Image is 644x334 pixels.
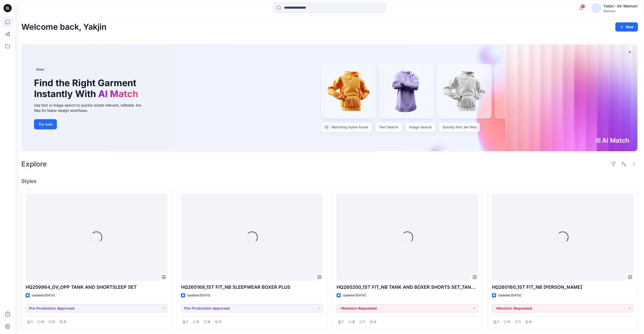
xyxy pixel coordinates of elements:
[42,319,44,325] p: 0
[581,4,585,8] span: 8
[36,66,44,72] span: New
[34,119,57,129] button: Try now
[498,293,521,298] p: Updated [DATE]
[197,319,199,325] p: 0
[64,319,66,325] p: 0
[181,284,323,291] p: HQ260169_1ST FIT_NB SLEEPWEAR BOXER PLUS
[343,293,366,298] p: Updated [DATE]
[353,319,355,325] p: 0
[187,319,188,325] p: 1
[603,9,638,13] div: Walmart
[219,319,221,325] p: 0
[187,293,210,298] p: Updated [DATE]
[34,78,141,99] h1: Find the Right Garment Instantly With
[591,3,601,13] img: avatar
[342,319,343,325] p: 1
[21,178,638,184] h4: Styles
[32,293,55,298] p: Updated [DATE]
[508,319,510,325] p: 0
[337,284,478,291] p: HQ260200_1ST FIT_NB TANK AND BOXER SHORTS SET_TANK ONLY
[34,102,148,113] div: Use text or image search to quickly locate relevant, editable .bw files for faster design workflows.
[530,319,532,325] p: 0
[98,88,138,99] span: AI Match
[519,319,520,325] p: 1
[615,22,638,32] button: New
[21,160,47,168] h2: Explore
[31,319,32,325] p: 1
[26,284,167,291] p: HQ259964_GV_OPP TANK AND SHORTSLEEP SET
[498,319,499,325] p: 1
[492,284,634,291] p: HQ260160_1ST FIT_NB [PERSON_NAME]
[603,3,638,9] div: Yakjin -3d-Walmart
[374,319,376,325] p: 0
[21,22,107,32] h2: Welcome back, Yakjin
[364,319,365,325] p: 1
[208,319,210,325] p: 0
[53,319,55,325] p: 0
